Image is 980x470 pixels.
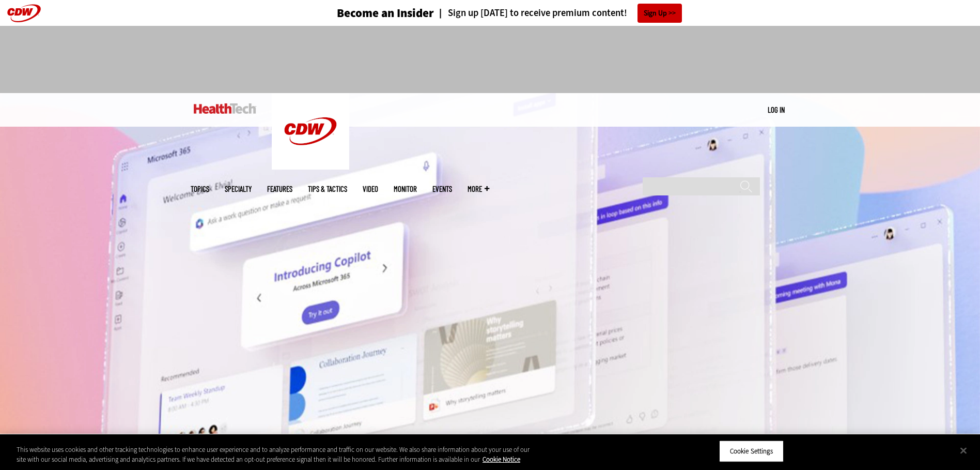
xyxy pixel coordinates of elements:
button: Close [952,439,975,462]
h3: Become an Insider [337,7,434,19]
img: Home [194,103,256,114]
div: This website uses cookies and other tracking technologies to enhance user experience and to analy... [17,445,539,465]
a: Sign up [DATE] to receive premium content! [434,8,627,18]
a: CDW [272,161,349,172]
a: MonITor [394,185,417,193]
a: Sign Up [637,4,682,23]
span: Topics [191,185,209,193]
button: Cookie Settings [719,441,784,462]
a: Tips & Tactics [308,185,347,193]
img: Home [272,93,349,170]
div: User menu [768,104,785,115]
a: Log in [768,105,785,114]
iframe: advertisement [302,36,678,83]
a: Become an Insider [298,7,434,19]
span: Specialty [225,185,252,193]
a: Video [363,185,378,193]
a: More information about your privacy [483,455,520,464]
a: Events [432,185,452,193]
a: Features [267,185,292,193]
span: More [468,185,489,193]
